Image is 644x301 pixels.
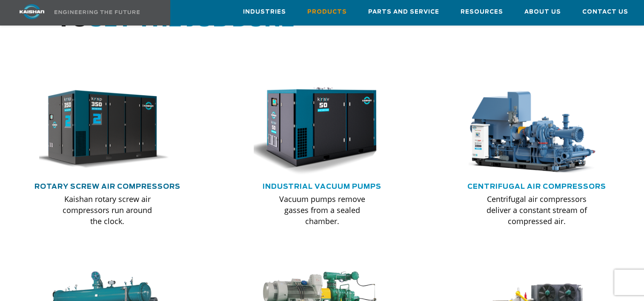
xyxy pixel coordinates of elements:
[54,10,140,14] img: Engineering the future
[486,193,588,227] p: Centrifugal air compressors deliver a constant stream of compressed air.
[243,0,286,23] a: Industries
[469,84,605,176] div: thumb-centrifugal-compressor
[524,7,561,17] span: About Us
[582,0,628,23] a: Contact Us
[307,0,347,23] a: Products
[461,7,503,17] span: Resources
[33,84,169,176] img: krsp350
[582,7,628,17] span: Contact Us
[34,183,180,190] a: Rotary Screw Air Compressors
[524,0,561,23] a: About Us
[461,0,503,23] a: Resources
[368,7,439,17] span: Parts and Service
[368,0,439,23] a: Parts and Service
[467,183,606,190] a: Centrifugal Air Compressors
[39,84,175,176] div: krsp350
[254,84,390,176] div: krsv50
[247,84,384,176] img: krsv50
[462,84,599,176] img: thumb-centrifugal-compressor
[56,193,158,227] p: Kaishan rotary screw air compressors run around the clock.
[243,7,286,17] span: Industries
[307,7,347,17] span: Products
[271,193,373,227] p: Vacuum pumps remove gasses from a sealed chamber.
[263,183,381,190] a: Industrial Vacuum Pumps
